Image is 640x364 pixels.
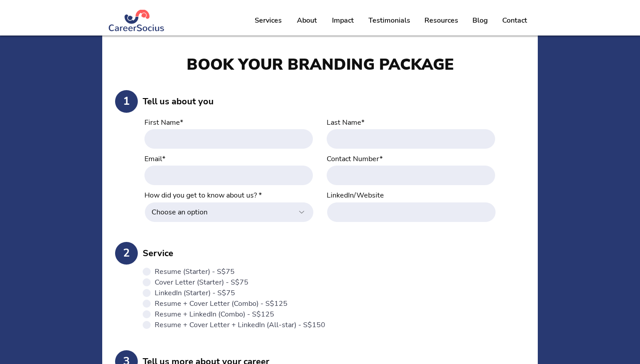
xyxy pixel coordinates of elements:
[143,247,466,259] h2: Service
[495,9,534,32] a: Contact
[144,118,183,127] span: First Name*
[187,54,454,75] span: BOOK YOUR BRANDING PACKAGE
[155,289,235,297] div: LinkedIn (Starter) - S$75
[247,9,289,32] a: Services
[108,10,165,32] img: Logo Blue (#283972) png.png
[498,9,532,32] p: Contact
[420,9,463,32] p: Resources
[327,190,384,200] span: LinkedIn/Website
[468,9,492,32] p: Blog
[324,9,361,32] a: Impact
[143,95,466,107] h2: Tell us about you
[155,279,248,286] div: Cover Letter (Starter) - S$75
[155,300,288,307] div: Resume + Cover Letter (Combo) - S$125
[289,9,324,32] a: About
[361,9,417,32] a: Testimonials
[144,154,165,164] span: Email*
[247,9,534,32] nav: Site
[327,118,364,127] span: Last Name*
[465,9,495,32] a: Blog
[123,245,130,261] span: 2
[144,190,262,200] span: How did you get to know about us? *
[123,94,130,109] span: 1
[417,9,465,32] a: Resources
[292,9,321,32] p: About
[250,9,286,32] p: Services
[155,311,274,318] div: Resume + LinkedIn (Combo) - S$125
[155,268,235,275] div: Resume (Starter) - S$75
[155,321,325,328] div: Resume + Cover Letter + LinkedIn (All-star) - S$150
[364,9,415,32] p: Testimonials
[327,154,383,164] span: Contact Number*
[328,9,358,32] p: Impact
[145,202,313,222] input: Choose an option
